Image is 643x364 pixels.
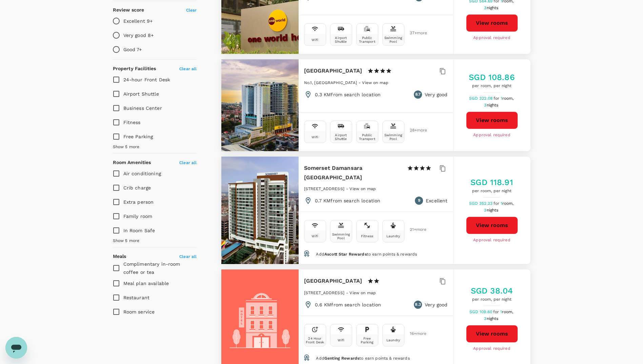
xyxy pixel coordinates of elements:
h6: [GEOGRAPHIC_DATA] [304,276,362,286]
span: for [494,96,500,101]
div: Airport Shuttle [332,133,350,141]
span: - [346,186,349,191]
span: Approval required [473,237,510,244]
span: Free Parking [123,134,153,139]
iframe: Button to launch messaging window [5,337,27,359]
button: View rooms [466,112,518,129]
p: Excellent 9+ [123,18,153,24]
span: per room, per night [471,296,513,303]
span: SGD 109.60 [469,309,494,314]
span: per room, per night [470,188,513,195]
span: Room service [123,309,155,315]
div: Swimming Pool [332,232,350,240]
div: 24 Hour Front Desk [306,337,324,344]
span: - [346,290,349,295]
span: No.1, [GEOGRAPHIC_DATA] [304,80,357,85]
span: Approval required [473,35,510,41]
span: Clear [186,8,197,13]
div: Wifi [312,38,319,42]
span: Air conditioning [123,171,161,176]
p: 0.7 KM from search location [315,197,381,204]
span: per room, per night [469,83,515,89]
span: Add to earn points & rewards [316,356,409,361]
span: - [359,80,362,85]
h6: Review score [113,6,144,14]
span: Fitness [123,120,141,125]
span: Complimentary in-room coffee or tea [123,261,180,275]
span: Airport Shuttle [123,91,159,97]
span: nights [487,208,499,213]
span: 9 [418,197,420,204]
div: Public Transport [358,36,377,43]
h5: SGD 38.04 [471,285,513,296]
div: Wifi [312,135,319,139]
button: View rooms [466,325,518,343]
div: Swimming Pool [384,36,403,43]
span: Business Center [123,105,162,111]
span: SGD 352.23 [469,201,494,206]
span: 1 [501,201,515,206]
span: Meal plan available [123,281,169,286]
span: 21 + more [410,227,420,232]
div: Swimming Pool [384,133,403,141]
span: 37 + more [410,31,420,35]
span: room, [502,96,514,101]
span: for [493,309,500,314]
p: Very good 8+ [123,32,154,39]
p: Excellent [426,197,447,204]
h6: [GEOGRAPHIC_DATA] [304,66,362,76]
span: Clear all [179,254,197,259]
div: Fitness [361,234,373,238]
span: View on map [362,80,388,85]
h6: Meals [113,253,126,260]
span: [STREET_ADDRESS] [304,290,344,295]
span: In Room Safe [123,228,155,233]
span: 3 [484,208,499,213]
div: Wifi [338,338,345,342]
div: Public Transport [358,133,377,141]
span: 24-hour Front Desk [123,77,170,82]
span: Extra person [123,199,154,205]
button: View rooms [466,14,518,32]
span: Genting Rewards [324,356,359,361]
span: View on map [349,290,376,295]
h6: Somerset Damansara [GEOGRAPHIC_DATA] [304,163,402,182]
span: 1 [500,309,515,314]
span: Family room [123,214,153,219]
span: Crib charge [123,185,151,190]
div: Laundry [386,338,400,342]
button: View rooms [466,217,518,234]
span: for [494,201,500,206]
span: Clear all [179,160,197,165]
span: nights [487,316,499,321]
span: [STREET_ADDRESS] [304,186,344,191]
p: Good 7+ [123,46,142,53]
p: 0.6 KM from search location [315,301,381,308]
h6: Property Facilities [113,65,156,73]
span: Show 5 more [113,144,140,150]
span: Restaurant [123,295,150,300]
span: View on map [349,186,376,191]
span: Approval required [473,345,510,352]
span: Ascott Star Rewards [324,252,367,257]
div: Airport Shuttle [332,36,350,43]
span: Show 5 more [113,238,140,244]
span: 3 [484,5,499,10]
div: Wifi [312,234,319,238]
span: 8.7 [415,91,421,98]
span: nights [487,103,499,107]
span: Approval required [473,132,510,139]
span: Clear all [179,66,197,71]
h6: Room Amenities [113,159,151,166]
div: Free Parking [358,337,377,344]
span: 8.3 [415,301,421,308]
span: room, [502,309,514,314]
div: Laundry [386,234,400,238]
span: 3 [484,316,499,321]
span: nights [487,5,499,10]
p: Very good [425,301,447,308]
